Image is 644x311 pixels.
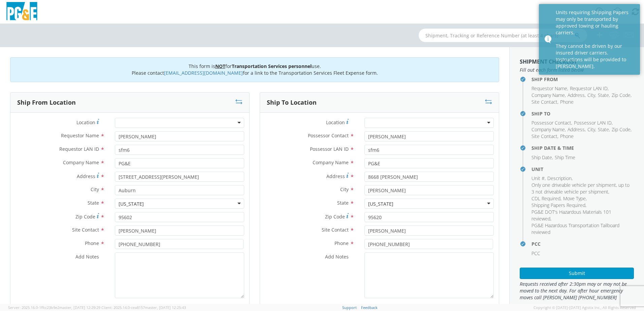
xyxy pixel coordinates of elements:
li: , [532,85,568,92]
span: Location [76,119,95,126]
span: Shipping Papers Required [532,202,585,208]
span: master, [DATE] 12:29:29 [59,305,100,310]
span: Fill out each form listed below [520,67,634,73]
button: Submit [520,268,634,279]
h4: Ship Date & Time [532,145,634,150]
span: City [91,186,99,193]
span: Server: 2025.16.0-1ffcc23b9e2 [8,305,100,310]
input: Shipment, Tracking or Reference Number (at least 4 chars) [419,29,587,42]
li: , [532,182,632,195]
span: Possessor Contact [532,119,571,126]
span: PG&E DOT's Hazardous Materials 101 reviewed [532,209,611,222]
a: Feedback [361,305,378,310]
span: Zip Code [612,92,631,98]
a: Support [342,305,357,310]
span: State [598,126,609,133]
span: Company Name [313,159,349,166]
span: Zip Code [612,126,631,133]
span: Add Notes [325,253,349,260]
li: , [532,175,546,182]
a: [EMAIL_ADDRESS][DOMAIN_NAME] [164,70,243,76]
li: , [547,175,573,182]
span: Description [547,175,572,181]
div: [US_STATE] [119,201,144,207]
b: Transportation Services personnel [232,63,312,69]
li: , [563,195,587,202]
span: Location [326,119,345,126]
span: City [340,186,349,193]
li: , [532,195,561,202]
h4: Ship To [532,111,634,116]
span: Zip Code [325,213,345,220]
li: , [532,133,558,140]
strong: Shipment Checklist [520,58,577,65]
span: Possessor Contact [308,132,349,139]
span: Phone [560,99,574,105]
h4: PCC [532,241,634,246]
li: , [570,85,609,92]
span: City [587,92,595,98]
li: , [574,119,613,126]
span: Site Contact [72,227,99,233]
li: , [532,202,586,209]
span: PCC [532,250,540,256]
li: , [532,99,558,105]
span: State [337,200,349,206]
span: Phone [85,240,99,246]
div: Units requiring Shipping Papers may only be transported by approved towing or hauling carriers. T... [556,9,635,70]
span: Company Name [63,159,99,166]
span: Copyright © [DATE]-[DATE] Agistix Inc., All Rights Reserved [534,305,636,310]
u: NOT [215,63,225,69]
li: , [532,126,566,133]
div: [US_STATE] [368,201,393,207]
li: , [532,92,566,99]
span: Possessor LAN ID [574,119,612,126]
h4: Ship From [532,77,634,82]
span: State [88,200,99,206]
li: , [587,92,596,99]
span: Only one driveable vehicle per shipment, up to 3 not driveable vehicle per shipment [532,182,630,195]
span: Requestor Name [61,132,99,139]
span: Address [568,92,585,98]
span: Requestor Name [532,85,567,92]
span: Add Notes [75,253,99,260]
span: City [587,126,595,133]
span: Address [77,173,95,179]
li: , [612,126,632,133]
span: Site Contact [532,133,557,139]
span: State [598,92,609,98]
span: Ship Date [532,154,552,161]
img: pge-logo-06675f144f4cfa6a6814.png [5,2,39,22]
span: Site Contact [532,99,557,105]
li: , [532,119,572,126]
span: Client: 2025.14.0-cea8157 [101,305,186,310]
h4: Unit [532,167,634,172]
span: Requestor LAN ID [570,85,608,92]
li: , [568,126,586,133]
span: CDL Required [532,195,560,202]
div: This form is for use. Please contact for a link to the Transportation Services Fleet Expense form. [10,57,499,82]
span: Possessor LAN ID [310,146,349,152]
span: Site Contact [322,227,349,233]
span: Unit # [532,175,545,181]
li: , [532,209,632,222]
span: Address [568,126,585,133]
li: , [612,92,632,99]
span: Company Name [532,126,565,133]
span: Company Name [532,92,565,98]
span: master, [DATE] 12:25:43 [145,305,186,310]
span: Phone [560,133,574,139]
span: Requests received after 2:30pm may or may not be moved to the next day. For after hour emergency ... [520,281,634,301]
span: Move Type [563,195,586,202]
span: Zip Code [75,213,95,220]
span: Phone [334,240,349,246]
li: , [568,92,586,99]
li: , [598,126,610,133]
li: , [532,154,553,161]
span: Ship Time [555,154,575,161]
li: , [598,92,610,99]
h3: Ship From Location [17,99,76,106]
span: PG&E Hazardous Transportation Tailboard reviewed [532,222,619,235]
span: Address [326,173,345,179]
li: , [587,126,596,133]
